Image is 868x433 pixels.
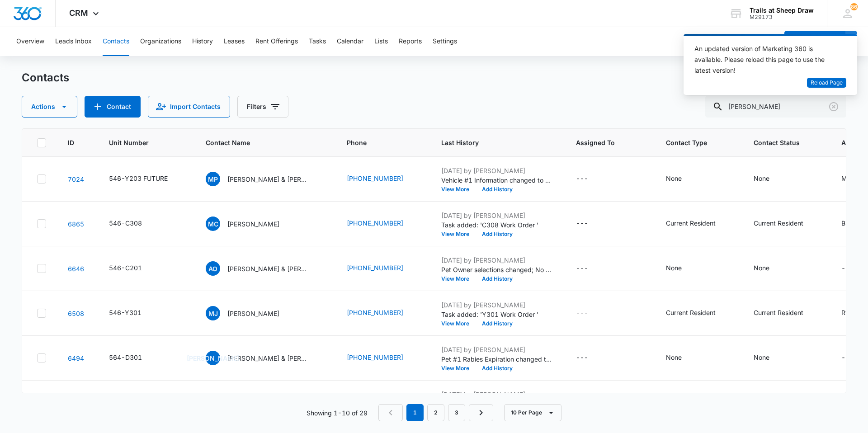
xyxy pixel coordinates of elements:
[666,353,698,363] div: Contact Type - None - Select to Edit Field
[441,276,476,282] button: View More
[666,218,732,229] div: Contact Type - Current Resident - Select to Edit Field
[68,175,84,183] a: Navigate to contact details page for Mariah Pineiro-Bigboy & Damon Defoe
[68,354,84,362] a: Navigate to contact details page for Jorge Alonso Enriquez & Maria Enriquez
[448,404,465,421] a: Page 3
[754,174,786,184] div: Contact Status - None - Select to Edit Field
[576,263,604,274] div: Assigned To - - Select to Edit Field
[206,306,296,320] div: Contact Name - Maria Jaime - Select to Edit Field
[85,96,141,118] button: Add Contact
[109,138,184,147] span: Unit Number
[576,138,631,147] span: Assigned To
[109,353,158,363] div: Unit Number - 564-D301 - Select to Edit Field
[476,366,519,371] button: Add History
[337,27,363,56] button: Calendar
[347,308,403,317] a: [PHONE_NUMBER]
[374,27,388,56] button: Lists
[347,174,420,184] div: Phone - (715) 209-4389 - Select to Edit Field
[109,308,158,319] div: Unit Number - 546-Y301 - Select to Edit Field
[206,216,220,231] span: MC
[224,27,245,56] button: Leases
[399,27,422,56] button: Reports
[309,27,326,56] button: Tasks
[754,218,803,228] div: Current Resident
[694,43,835,76] div: An updated version of Marketing 360 is available. Please reload this page to use the latest version!
[750,14,814,20] div: account id
[206,261,325,276] div: Contact Name - Aliyah Olivas & Maria Araceli Hernandez Morales - Select to Edit Field
[666,218,716,228] div: Current Resident
[109,308,142,317] div: 546-Y301
[441,138,541,147] span: Last History
[441,310,554,319] p: Task added: 'Y301 Work Order '
[576,353,588,363] div: ---
[826,99,841,114] button: Clear
[347,174,403,183] a: [PHONE_NUMBER]
[206,351,325,365] div: Contact Name - Jorge Alonso Enriquez & Maria Enriquez - Select to Edit Field
[347,263,403,273] a: [PHONE_NUMBER]
[347,353,403,362] a: [PHONE_NUMBER]
[109,174,184,184] div: Unit Number - 546-Y203 FUTURE - Select to Edit Field
[441,187,476,192] button: View More
[109,263,158,274] div: Unit Number - 546-C201 - Select to Edit Field
[347,218,403,228] a: [PHONE_NUMBER]
[206,138,312,147] span: Contact Name
[206,261,220,276] span: AO
[227,219,279,229] p: [PERSON_NAME]
[227,309,279,318] p: [PERSON_NAME]
[784,31,845,52] button: Add Contact
[754,138,807,147] span: Contact Status
[227,264,309,273] p: [PERSON_NAME] & [PERSON_NAME] [PERSON_NAME]
[427,404,444,421] a: Page 2
[811,79,843,87] span: Reload Page
[576,218,604,229] div: Assigned To - - Select to Edit Field
[841,353,854,363] div: ---
[148,96,230,118] button: Import Contacts
[441,265,554,274] p: Pet Owner selections changed; No was added.
[347,308,420,319] div: Phone - (970) 539-6759 - Select to Edit Field
[476,321,519,326] button: Add History
[841,174,862,183] div: Merino
[504,404,561,421] button: 10 Per Page
[441,300,554,310] p: [DATE] by [PERSON_NAME]
[206,216,296,231] div: Contact Name - Maria Cecilia Garcia - Select to Edit Field
[754,174,769,183] div: None
[754,308,803,317] div: Current Resident
[807,78,846,88] button: Reload Page
[206,172,325,186] div: Contact Name - Mariah Pineiro-Bigboy & Damon Defoe - Select to Edit Field
[441,211,554,220] p: [DATE] by [PERSON_NAME]
[666,138,719,147] span: Contact Type
[378,404,493,421] nav: Pagination
[68,138,74,147] span: ID
[476,276,519,282] button: Add History
[754,218,820,229] div: Contact Status - Current Resident - Select to Edit Field
[576,353,604,363] div: Assigned To - - Select to Edit Field
[441,390,554,399] p: [DATE] by [PERSON_NAME]
[441,345,554,354] p: [DATE] by [PERSON_NAME]
[109,218,158,229] div: Unit Number - 546-C308 - Select to Edit Field
[666,174,682,183] div: None
[469,404,493,421] a: Next Page
[68,220,84,228] a: Navigate to contact details page for Maria Cecilia Garcia
[576,308,588,319] div: ---
[576,174,588,184] div: ---
[841,308,865,317] div: Ryeland
[576,174,604,184] div: Assigned To - - Select to Edit Field
[666,174,698,184] div: Contact Type - None - Select to Edit Field
[441,321,476,326] button: View More
[441,366,476,371] button: View More
[227,353,309,363] p: [PERSON_NAME] & [PERSON_NAME]
[192,27,213,56] button: History
[476,231,519,237] button: Add History
[69,8,88,18] span: CRM
[576,308,604,319] div: Assigned To - - Select to Edit Field
[140,27,181,56] button: Organizations
[750,7,814,14] div: account name
[206,351,220,365] span: [PERSON_NAME]
[666,263,682,273] div: None
[754,263,786,274] div: Contact Status - None - Select to Edit Field
[347,218,420,229] div: Phone - (970) 616-1160 - Select to Edit Field
[754,308,820,319] div: Contact Status - Current Resident - Select to Edit Field
[68,310,84,317] a: Navigate to contact details page for Maria Jaime
[666,308,732,319] div: Contact Type - Current Resident - Select to Edit Field
[841,263,854,274] div: ---
[441,231,476,237] button: View More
